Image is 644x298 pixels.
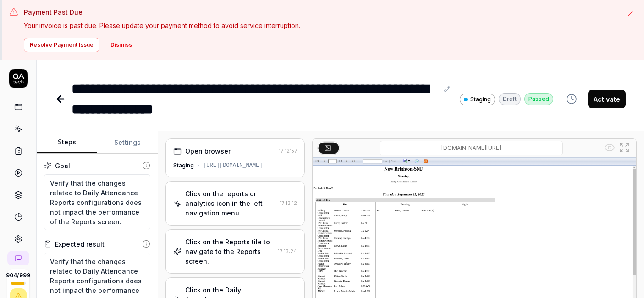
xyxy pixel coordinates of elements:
a: New conversation [7,251,29,265]
h3: Payment Past Due [24,7,618,17]
span: 904 / 999 [6,273,30,278]
time: 17:12:57 [279,148,297,154]
div: [URL][DOMAIN_NAME] [203,161,263,170]
button: Resolve Payment Issue [24,38,99,52]
div: Staging [173,161,194,170]
div: Goal [55,161,70,171]
button: Show all interative elements [602,140,617,155]
div: Click on the reports or analytics icon in the left navigation menu. [185,189,276,218]
time: 17:13:12 [280,200,297,206]
div: Open browser [185,146,231,156]
button: View version history [561,90,583,108]
span: Staging [470,95,491,104]
div: Click on the Reports tile to navigate to the Reports screen. [185,237,274,266]
p: Your invoice is past due. Please update your payment method to avoid service interruption. [24,21,618,30]
div: Expected result [55,239,105,249]
button: Open in full screen [617,140,632,155]
div: Draft [499,93,521,105]
button: Settings [97,132,158,154]
button: Dismiss [105,38,138,52]
button: Steps [37,132,97,154]
a: Staging [460,93,495,105]
div: Passed [524,93,553,105]
time: 17:13:24 [278,248,297,254]
button: Activate [588,90,626,108]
